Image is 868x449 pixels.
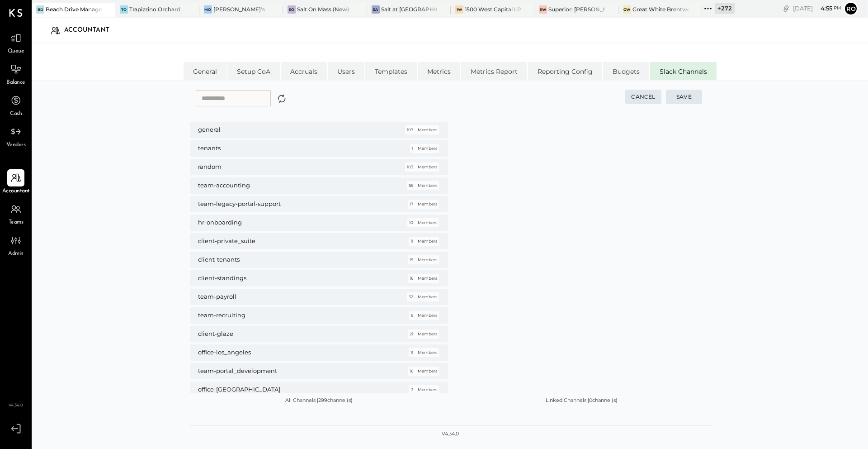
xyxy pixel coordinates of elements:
div: [DATE] [793,4,841,13]
p: Members [418,331,437,337]
div: Beach Drive Management LLC [46,5,102,13]
h6: 107 [407,127,413,133]
h5: client-private_suite [198,237,393,245]
h6: 16 [410,276,413,281]
div: GW [623,5,631,14]
p: Members [418,257,437,263]
h5: office-[GEOGRAPHIC_DATA] [198,386,393,394]
h5: random [198,163,393,171]
h6: 17 [410,201,413,207]
li: Budgets [603,62,649,80]
h5: team-legacy-portal-support [198,200,393,208]
h5: team-payroll [198,293,393,301]
div: 1500 West Capital LP [465,5,521,13]
div: 1W [455,5,463,14]
div: Mo [204,5,212,14]
h6: 11 [410,239,413,244]
div: Great White Brentwood [632,5,689,13]
a: Cash [0,92,31,118]
h5: tenants [198,144,393,153]
p: Members [418,313,437,318]
h6: 10 [409,220,413,225]
div: Sa [372,5,380,14]
li: Accruals [281,62,327,80]
span: Linked Channels | 0 channel(s) [546,398,618,403]
span: Queue [8,48,24,56]
div: [PERSON_NAME]'s [213,5,265,13]
h6: 16 [410,368,413,374]
h6: 66 [409,183,413,188]
span: Teams [9,219,24,227]
h6: 103 [407,164,413,170]
div: Salt at [GEOGRAPHIC_DATA] [381,5,437,13]
div: v 4.34.0 [442,430,459,438]
button: Ro [844,1,858,16]
div: copy link [782,4,791,13]
p: Members [418,294,437,300]
div: TO [120,5,128,14]
li: Metrics Report [461,62,527,80]
span: Admin [8,250,24,258]
span: Cash [10,110,22,118]
span: All Channels | 299 channel(s) [285,398,353,403]
li: Users [328,62,364,80]
li: General [184,62,226,80]
p: Members [418,276,437,281]
p: Members [418,183,437,188]
h5: client-tenants [198,256,393,264]
h6: 21 [410,331,413,337]
p: Members [418,350,437,355]
p: Members [418,164,437,170]
a: Queue [0,29,31,56]
span: Accountant [2,187,30,196]
a: Balance [0,61,31,87]
div: Accountant [64,23,118,38]
p: Members [418,239,437,244]
a: Accountant [0,169,31,196]
p: Members [418,146,437,151]
span: Vendors [6,141,26,149]
h6: 6 [411,313,413,318]
h5: general [198,126,393,134]
h5: client-standings [198,274,393,282]
p: Members [418,387,437,392]
h5: hr-onboarding [198,219,393,227]
li: Slack Channels [650,62,717,80]
div: Salt On Mass (New) [297,5,349,13]
div: + 272 [715,3,735,14]
div: SW [539,5,547,14]
h6: 32 [409,294,413,300]
p: Members [418,368,437,374]
a: Vendors [0,123,31,149]
div: BD [36,5,44,14]
li: Setup CoA [227,62,280,80]
h6: 19 [410,257,413,263]
h5: team-portal_development [198,367,393,375]
div: Trapizzino Orchard [129,5,180,13]
h5: office-los_angeles [198,349,393,357]
h6: 1 [412,146,413,151]
a: Teams [0,201,31,227]
li: Metrics [418,62,460,80]
h5: team-recruiting [198,311,393,320]
li: Templates [365,62,417,80]
span: Balance [6,79,25,87]
a: Admin [0,232,31,258]
li: Reporting Config [528,62,602,80]
button: Cancel [625,90,661,104]
p: Members [418,127,437,133]
h5: client-glaze [198,330,393,338]
button: Save [666,90,702,104]
div: SO [288,5,296,14]
p: Members [418,220,437,225]
h6: 3 [411,387,413,392]
h6: 11 [410,350,413,355]
p: Members [418,201,437,207]
h5: team-accounting [198,182,393,190]
div: Superior: [PERSON_NAME] [548,5,604,13]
